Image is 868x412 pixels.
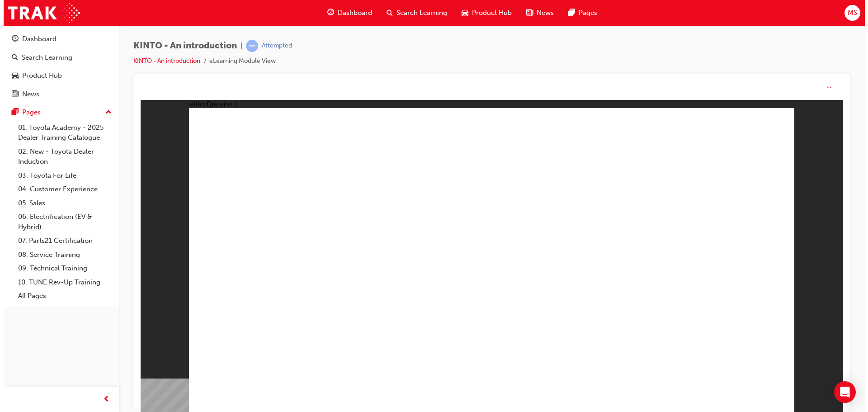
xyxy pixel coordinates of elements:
button: Pages [4,104,112,121]
a: 04. Customer Experience [11,182,112,196]
span: guage-icon [324,7,330,19]
a: 05. Sales [11,196,112,210]
a: 01. Toyota Academy - 2025 Dealer Training Catalogue [11,121,112,145]
span: up-icon [102,107,108,118]
div: Open Intercom Messenger [830,381,852,403]
span: Pages [575,8,594,18]
span: news-icon [523,7,529,19]
span: news-icon [8,90,15,99]
div: Pages [19,107,37,118]
img: Trak [5,3,76,23]
a: Dashboard [4,31,112,47]
div: Product Hub [19,71,58,81]
span: search-icon [8,54,14,62]
button: DashboardSearch LearningProduct HubNews [4,29,112,104]
div: News [19,89,36,99]
a: 02. New - Toyota Dealer Induction [11,145,112,169]
button: MS [841,5,857,21]
a: 10. TUNE Rev-Up Training [11,275,112,289]
a: search-iconSearch Learning [376,4,451,22]
span: | [237,41,239,51]
a: guage-iconDashboard [316,4,376,22]
a: 06. Electrification (EV & Hybrid) [11,210,112,234]
div: Attempted [258,42,288,50]
a: KINTO - An introduction [130,57,197,65]
a: All Pages [11,289,112,303]
span: car-icon [8,72,15,80]
a: pages-iconPages [557,4,601,22]
a: 07. Parts21 Certification [11,234,112,248]
a: News [4,86,112,103]
span: guage-icon [8,35,15,43]
span: MS [844,8,854,18]
div: Search Learning [18,52,69,63]
span: pages-icon [8,109,15,117]
a: 08. Service Training [11,248,112,262]
span: car-icon [458,7,465,19]
span: KINTO - An introduction [130,41,233,51]
span: prev-icon [99,394,106,405]
span: Product Hub [468,8,508,18]
span: Search Learning [393,8,443,18]
span: pages-icon [565,7,571,19]
a: news-iconNews [515,4,557,22]
a: 03. Toyota For Life [11,169,112,183]
span: search-icon [383,7,389,19]
span: learningRecordVerb_ATTEMPT-icon [242,40,255,52]
div: Dashboard [19,34,53,44]
a: Search Learning [4,49,112,66]
span: Dashboard [334,8,368,18]
a: 09. Technical Training [11,261,112,275]
a: Product Hub [4,67,112,84]
a: car-iconProduct Hub [451,4,515,22]
li: eLearning Module View [206,56,272,66]
span: News [533,8,550,18]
